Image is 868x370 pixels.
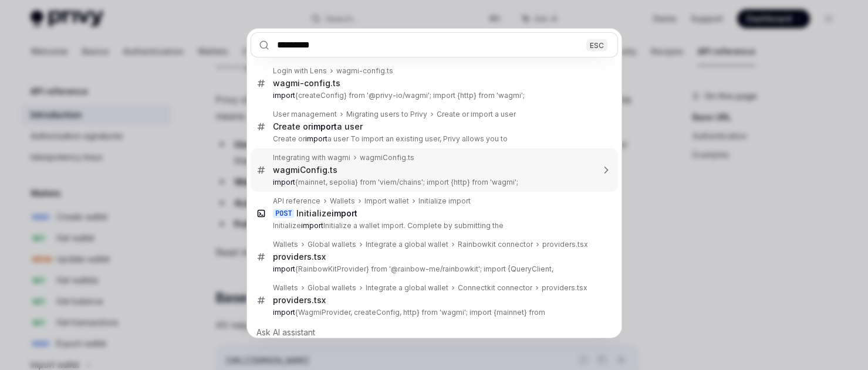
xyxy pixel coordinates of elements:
div: Create or a user [273,121,363,132]
div: Initialize [296,208,357,219]
p: Initialize Initialize a wallet import. Complete by submitting the [273,221,593,230]
b: import [305,134,327,143]
div: Migrating users to Privy [346,110,427,119]
div: Integrate a global wallet [366,240,448,249]
b: import [273,178,295,186]
div: Wallets [273,240,298,249]
div: providers.tsx [542,283,587,293]
div: wagmi-config.ts [336,66,393,76]
div: wagmi-config.ts [273,78,340,89]
div: User management [273,110,337,119]
p: {createConfig} from '@privy-io/wagmi'; import {http} from 'wagmi'; [273,91,593,100]
div: Ask AI assistant [251,322,618,343]
b: import [332,208,357,218]
b: import [273,264,295,273]
div: Global wallets [308,283,356,293]
div: Rainbowkit connector [458,240,533,249]
div: Initialize import [418,196,471,206]
p: Create or a user To import an existing user, Privy allows you to [273,134,593,144]
div: API reference [273,196,320,206]
div: Integrate a global wallet [366,283,448,293]
b: import [311,121,337,131]
div: Global wallets [308,240,356,249]
div: ESC [586,39,607,51]
p: {RainbowKitProvider} from '@rainbow-me/rainbowkit'; import {QueryClient, [273,264,593,274]
div: Integrating with wagmi [273,153,350,162]
div: Login with Lens [273,66,327,76]
div: wagmiConfig.ts [360,153,414,162]
p: {WagmiProvider, createConfig, http} from 'wagmi'; import {mainnet} from [273,308,593,317]
div: POST [273,209,294,218]
b: import [273,91,295,100]
div: providers.tsx [273,252,326,262]
b: import [273,308,295,317]
div: Create or import a user [437,110,516,119]
div: wagmiConfig.ts [273,165,337,175]
div: providers.tsx [273,295,326,305]
b: import [301,221,323,230]
div: Connectkit connector [458,283,532,293]
div: Wallets [330,196,355,206]
div: providers.tsx [542,240,588,249]
p: {mainnet, sepolia} from 'viem/chains'; import {http} from 'wagmi'; [273,178,593,187]
div: Wallets [273,283,298,293]
div: Import wallet [364,196,409,206]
